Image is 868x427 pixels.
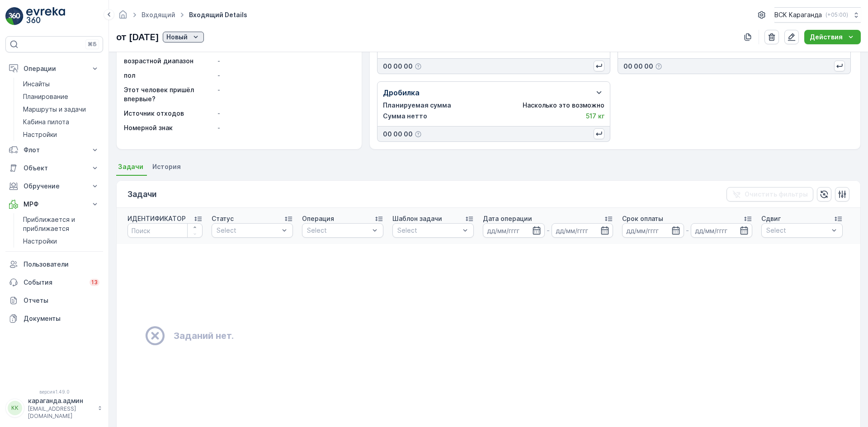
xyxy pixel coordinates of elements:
[523,101,604,109] font: Насколько это возможно
[19,128,103,141] a: Настройки
[383,130,413,138] font: 00 00 00
[24,296,48,304] font: Отчеты
[24,146,40,154] font: Флот
[766,226,829,235] p: Select
[726,187,813,202] button: Очистить фильтры
[124,124,173,131] font: Номерной знак
[19,103,103,116] a: Маршруты и задачи
[23,93,68,100] font: Планирование
[23,118,69,126] font: Кабина пилота
[127,215,186,222] font: ИДЕНТИФИКАТОР
[91,279,98,286] font: 13
[826,11,827,18] font: (
[691,223,753,238] input: дд/мм/гггг
[383,88,420,97] font: Дробилка
[5,310,103,328] a: Документы
[28,405,76,419] font: [EMAIL_ADDRESS][DOMAIN_NAME]
[761,215,781,222] font: Сдвиг
[24,260,69,268] font: Пользователи
[552,223,613,238] input: дд/мм/гггг
[217,226,279,235] p: Select
[397,226,460,235] p: Select
[217,86,220,94] font: -
[547,226,550,235] font: -
[307,226,369,235] p: Select
[774,7,861,23] button: ВСК Караганда(+05:00)
[827,11,846,18] font: +05:00
[217,109,220,117] font: -
[686,226,689,235] font: -
[23,216,75,232] font: Приближается и приближается
[5,396,103,420] button: ККкараганда.админ[EMAIL_ADDRESS][DOMAIN_NAME]
[19,78,103,90] a: Инсайты
[622,223,684,238] input: дд/мм/гггг
[24,164,48,172] font: Объект
[392,215,442,222] font: Шаблон задачи
[26,7,65,25] img: logo_light-DOdMpM7g.png
[5,159,103,177] button: Объект
[55,389,70,394] font: 1.49.0
[810,33,843,41] font: Действия
[124,109,184,117] font: Источник отходов
[88,41,97,47] font: ⌘Б
[5,255,103,273] a: Пользователи
[774,11,822,19] font: ВСК Караганда
[118,13,128,21] a: Домашняя страница
[217,57,220,65] font: -
[124,71,135,79] font: пол
[19,235,103,248] a: Настройки
[5,291,103,310] a: Отчеты
[116,32,159,42] font: от [DATE]
[28,397,83,404] font: караганда.админ
[483,215,532,222] font: Дата операции
[23,237,57,245] font: Настройки
[189,11,247,19] font: Входящий Details
[124,57,193,65] font: возрастной диапазон
[217,124,220,131] font: -
[5,195,103,213] button: МРФ
[19,213,103,235] a: Приближается и приближается
[24,200,38,208] font: МРФ
[124,86,194,103] font: Этот человек пришёл впервые?
[19,90,103,103] a: Планирование
[127,223,203,238] input: Поиск
[163,32,204,42] button: Новый
[24,65,56,72] font: Операции
[383,62,413,70] font: 00 00 00
[24,182,60,190] font: Обручение
[622,215,663,222] font: Срок оплаты
[483,223,545,238] input: дд/мм/гггг
[118,163,143,170] font: Задачи
[383,112,427,120] font: Сумма нетто
[846,11,848,18] font: )
[745,190,808,198] font: Очистить фильтры
[5,60,103,78] button: Операции
[212,215,234,222] font: Статус
[11,404,19,411] font: КК
[5,273,103,291] a: События13
[166,33,188,41] font: Новый
[23,131,57,138] font: Настройки
[127,189,157,199] font: Задачи
[586,112,604,120] font: 517 кг
[152,163,181,170] font: История
[655,63,662,70] div: Значок подсказки справки
[19,116,103,128] a: Кабина пилота
[5,7,24,25] img: логотип
[23,80,50,88] font: Инсайты
[24,314,61,322] font: Документы
[415,63,422,70] div: Значок подсказки справки
[39,389,55,394] font: версия
[415,131,422,138] div: Значок подсказки справки
[804,30,861,44] button: Действия
[142,11,175,19] a: Входящий
[623,62,653,70] font: 00 00 00
[383,101,451,109] font: Планируемая сумма
[5,141,103,159] button: Флот
[5,177,103,195] button: Обручение
[217,71,220,79] font: -
[174,330,234,341] font: Заданий нет.
[23,105,86,113] font: Маршруты и задачи
[302,215,334,222] font: Операция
